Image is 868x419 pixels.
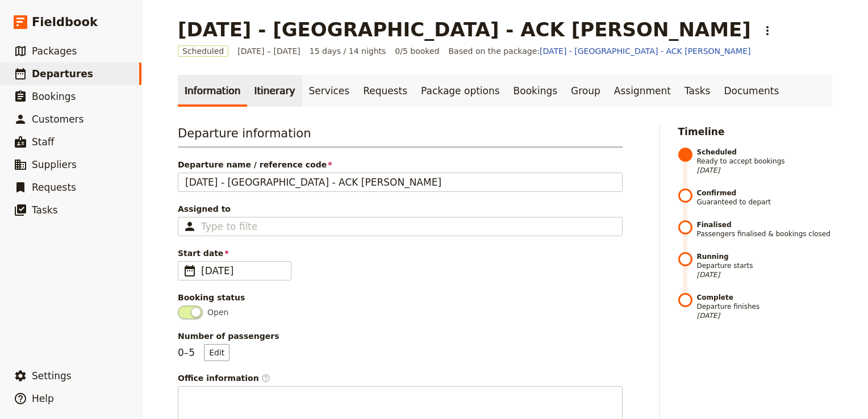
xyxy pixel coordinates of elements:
[178,372,623,384] div: Office information
[302,75,357,107] a: Services
[207,307,228,318] span: Open
[32,136,55,148] span: Staff
[178,75,247,107] a: Information
[178,330,623,342] span: Number of passengers
[697,188,833,198] strong: Confirmed
[697,270,833,279] span: [DATE]
[607,75,678,107] a: Assignment
[178,159,623,170] span: Departure name / reference code
[178,125,623,148] h3: Departure information
[32,370,72,382] span: Settings
[507,75,564,107] a: Bookings
[32,114,84,125] span: Customers
[178,18,751,41] h1: [DATE] - [GEOGRAPHIC_DATA] - ACK [PERSON_NAME]
[697,293,833,302] strong: Complete
[32,68,93,79] span: Departures
[183,264,197,278] span: ​
[32,182,76,193] span: Requests
[697,252,833,261] strong: Running
[178,292,623,303] div: Booking status
[178,203,623,215] span: Assigned to
[697,220,833,229] strong: Finalised
[237,45,301,57] span: [DATE] – [DATE]
[32,91,76,102] span: Bookings
[178,173,623,192] input: Departure name / reference code
[697,311,833,320] span: [DATE]
[697,166,833,175] span: [DATE]
[697,188,833,207] span: Guaranteed to depart
[697,220,833,238] span: Passengers finalised & bookings closed
[310,45,386,57] span: 15 days / 14 nights
[697,252,833,279] span: Departure starts
[261,374,270,383] span: ​
[32,204,58,216] span: Tasks
[678,125,833,139] h2: Timeline
[178,248,623,259] span: Start date
[540,47,750,56] a: [DATE] - [GEOGRAPHIC_DATA] - ACK [PERSON_NAME]
[448,45,750,57] span: Based on the package:
[564,75,607,107] a: Group
[356,75,414,107] a: Requests
[697,148,833,175] span: Ready to accept bookings
[678,75,717,107] a: Tasks
[717,75,786,107] a: Documents
[178,45,228,57] span: Scheduled
[201,220,257,233] input: Assigned to
[32,159,77,170] span: Suppliers
[32,45,77,57] span: Packages
[32,14,98,31] span: Fieldbook
[697,293,833,320] span: Departure finishes
[758,21,777,40] button: Actions
[247,75,302,107] a: Itinerary
[395,45,439,57] span: 0/5 booked
[178,344,229,361] p: 0 – 5
[697,148,833,157] strong: Scheduled
[201,264,284,278] span: [DATE]
[414,75,506,107] a: Package options
[32,393,54,404] span: Help
[204,344,229,361] button: Number of passengers0–5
